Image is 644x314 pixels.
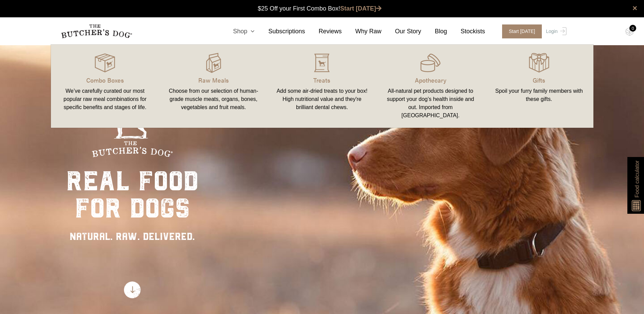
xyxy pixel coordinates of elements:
span: Start [DATE] [502,24,542,38]
div: 0 [629,25,636,32]
a: Reviews [305,27,342,36]
a: Our Story [382,27,421,36]
a: Gifts Spoil your furry family members with these gifts. [485,51,593,121]
div: All-natural pet products designed to support your dog’s health inside and out. Imported from [GEO... [384,87,477,120]
p: Raw Meals [167,75,260,85]
a: Apothecary All-natural pet products designed to support your dog’s health inside and out. Importe... [376,51,485,121]
a: Why Raw [342,27,382,36]
p: Combo Boxes [59,75,151,85]
div: real food for dogs [66,168,199,222]
div: Choose from our selection of human-grade muscle meats, organs, bones, vegetables and fruit meals. [167,87,260,111]
a: close [632,4,637,12]
a: Login [544,24,566,38]
div: We’ve carefully curated our most popular raw meal combinations for specific benefits and stages o... [59,87,151,111]
a: Stockists [447,27,485,36]
p: Apothecary [384,75,477,85]
div: NATURAL. RAW. DELIVERED. [66,229,199,244]
div: Spoil your furry family members with these gifts. [493,87,585,103]
p: Gifts [493,75,585,85]
span: Food calculator [633,160,641,197]
a: Start [DATE] [495,24,545,38]
a: Subscriptions [255,27,305,36]
a: Treats Add some air-dried treats to your box! High nutritional value and they're brilliant dental... [268,51,376,121]
div: Add some air-dried treats to your box! High nutritional value and they're brilliant dental chews. [276,87,368,111]
a: Shop [219,27,255,36]
p: Treats [276,75,368,85]
a: Start [DATE] [340,5,382,12]
a: Combo Boxes We’ve carefully curated our most popular raw meal combinations for specific benefits ... [51,51,160,121]
a: Raw Meals Choose from our selection of human-grade muscle meats, organs, bones, vegetables and fr... [159,51,268,121]
img: TBD_Cart-Empty.png [625,27,634,36]
a: Blog [421,27,447,36]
